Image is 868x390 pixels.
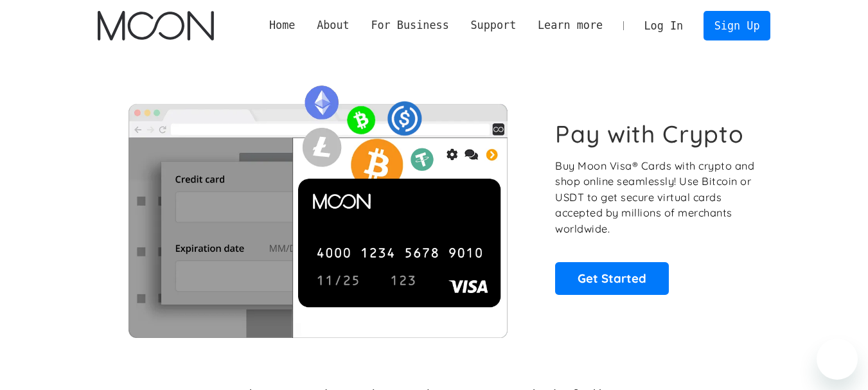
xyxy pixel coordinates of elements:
h1: Pay with Crypto [555,120,744,148]
a: Sign Up [704,11,770,40]
img: Moon Logo [98,11,214,40]
a: Log In [633,12,694,40]
div: About [317,17,350,33]
div: Learn more [527,17,614,33]
a: home [98,11,214,40]
p: Buy Moon Visa® Cards with crypto and shop online seamlessly! Use Bitcoin or USDT to get secure vi... [555,158,756,237]
a: Get Started [555,262,669,294]
div: Support [460,17,527,33]
div: Learn more [538,17,603,33]
a: Home [258,17,306,33]
div: For Business [360,17,460,33]
div: For Business [371,17,448,33]
iframe: Button to launch messaging window [817,339,858,380]
img: Moon Cards let you spend your crypto anywhere Visa is accepted. [98,76,538,337]
div: Support [470,17,516,33]
div: About [306,17,360,33]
